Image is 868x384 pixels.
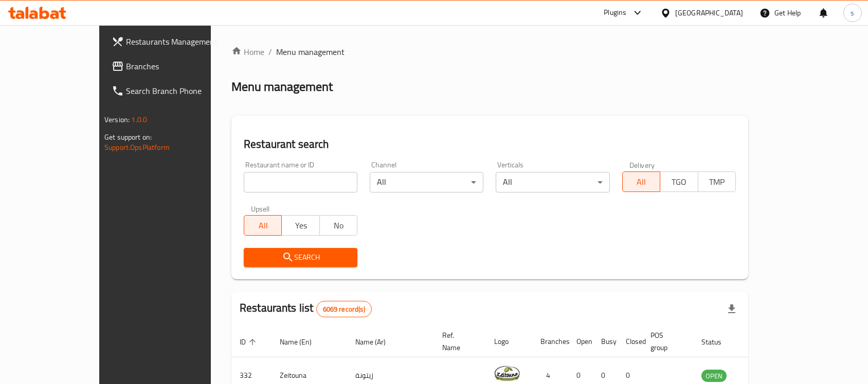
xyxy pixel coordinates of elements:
[286,218,315,233] span: Yes
[660,171,698,192] button: TGO
[496,172,609,193] div: All
[244,248,357,267] button: Search
[103,79,244,103] a: Search Branch Phone
[698,171,736,192] button: TMP
[240,336,259,348] span: ID
[316,301,372,317] div: Total records count
[231,79,333,95] h2: Menu management
[104,141,170,154] a: Support.OpsPlatform
[248,218,278,233] span: All
[568,326,593,357] th: Open
[104,113,130,126] span: Version:
[103,29,244,54] a: Restaurants Management
[442,329,474,354] span: Ref. Name
[622,171,660,192] button: All
[244,172,357,193] input: Search for restaurant name or ID..
[244,215,282,236] button: All
[231,46,748,58] nav: breadcrumb
[629,161,655,168] label: Delivery
[719,297,744,321] div: Export file
[231,46,264,58] a: Home
[532,326,568,357] th: Branches
[618,326,642,357] th: Closed
[701,370,727,382] span: OPEN
[604,7,626,19] div: Plugins
[276,46,345,58] span: Menu management
[324,218,353,233] span: No
[103,54,244,79] a: Branches
[281,215,319,236] button: Yes
[675,7,743,18] div: [GEOGRAPHIC_DATA]
[370,172,483,193] div: All
[251,205,270,212] label: Upsell
[126,35,236,48] span: Restaurants Management
[240,300,372,317] h2: Restaurants list
[319,215,357,236] button: No
[280,336,325,348] span: Name (En)
[104,130,152,144] span: Get support on:
[851,7,854,18] span: s
[355,336,399,348] span: Name (Ar)
[317,304,371,314] span: 6069 record(s)
[664,175,694,189] span: TGO
[131,113,147,126] span: 1.0.0
[126,85,236,97] span: Search Branch Phone
[126,60,236,72] span: Branches
[627,175,656,189] span: All
[252,251,349,264] span: Search
[701,336,735,348] span: Status
[486,326,532,357] th: Logo
[268,46,272,58] li: /
[702,175,732,189] span: TMP
[650,329,681,354] span: POS group
[593,326,618,357] th: Busy
[244,137,736,152] h2: Restaurant search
